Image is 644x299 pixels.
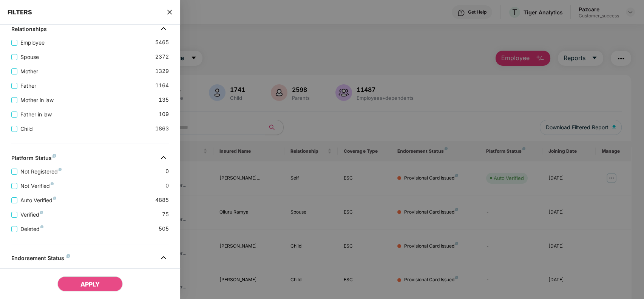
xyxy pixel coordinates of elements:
button: APPLY [57,276,123,291]
img: svg+xml;base64,PHN2ZyB4bWxucz0iaHR0cDovL3d3dy53My5vcmcvMjAwMC9zdmciIHdpZHRoPSIzMiIgaGVpZ2h0PSIzMi... [158,252,170,264]
img: svg+xml;base64,PHN2ZyB4bWxucz0iaHR0cDovL3d3dy53My5vcmcvMjAwMC9zdmciIHdpZHRoPSI4IiBoZWlnaHQ9IjgiIH... [53,197,56,200]
span: FILTERS [8,8,32,16]
div: Endorsement Status [11,255,70,264]
span: Father in law [17,110,55,119]
span: 1164 [155,81,169,90]
span: 109 [159,110,169,119]
span: 75 [162,210,169,219]
span: 0 [165,181,169,190]
img: svg+xml;base64,PHN2ZyB4bWxucz0iaHR0cDovL3d3dy53My5vcmcvMjAwMC9zdmciIHdpZHRoPSI4IiBoZWlnaHQ9IjgiIH... [40,225,43,228]
span: Auto Verified [17,196,59,204]
span: Mother [17,67,41,76]
img: svg+xml;base64,PHN2ZyB4bWxucz0iaHR0cDovL3d3dy53My5vcmcvMjAwMC9zdmciIHdpZHRoPSI4IiBoZWlnaHQ9IjgiIH... [66,254,70,258]
span: close [167,8,173,16]
span: Father [17,82,39,90]
span: 1329 [155,67,169,76]
span: 5465 [155,38,169,47]
div: Platform Status [11,155,56,164]
span: Verified [17,211,46,219]
span: APPLY [80,280,100,288]
img: svg+xml;base64,PHN2ZyB4bWxucz0iaHR0cDovL3d3dy53My5vcmcvMjAwMC9zdmciIHdpZHRoPSI4IiBoZWlnaHQ9IjgiIH... [53,154,56,158]
span: Not Registered [17,167,65,176]
span: 135 [159,96,169,104]
span: Employee [17,39,48,47]
span: Not Verified [17,182,57,190]
span: New [17,268,39,276]
img: svg+xml;base64,PHN2ZyB4bWxucz0iaHR0cDovL3d3dy53My5vcmcvMjAwMC9zdmciIHdpZHRoPSI4IiBoZWlnaHQ9IjgiIH... [51,182,54,185]
span: 1863 [155,124,169,133]
span: 81 [162,267,169,276]
img: svg+xml;base64,PHN2ZyB4bWxucz0iaHR0cDovL3d3dy53My5vcmcvMjAwMC9zdmciIHdpZHRoPSIzMiIgaGVpZ2h0PSIzMi... [158,152,170,164]
img: svg+xml;base64,PHN2ZyB4bWxucz0iaHR0cDovL3d3dy53My5vcmcvMjAwMC9zdmciIHdpZHRoPSI4IiBoZWlnaHQ9IjgiIH... [40,211,43,214]
span: 505 [159,225,169,233]
span: 2372 [155,53,169,61]
img: svg+xml;base64,PHN2ZyB4bWxucz0iaHR0cDovL3d3dy53My5vcmcvMjAwMC9zdmciIHdpZHRoPSI4IiBoZWlnaHQ9IjgiIH... [59,168,62,171]
span: Deleted [17,225,46,233]
img: svg+xml;base64,PHN2ZyB4bWxucz0iaHR0cDovL3d3dy53My5vcmcvMjAwMC9zdmciIHdpZHRoPSIzMiIgaGVpZ2h0PSIzMi... [158,23,170,35]
span: Mother in law [17,96,57,104]
span: Spouse [17,53,42,61]
span: Child [17,125,36,133]
span: 4885 [155,196,169,204]
div: Relationships [11,26,47,35]
span: 0 [165,167,169,176]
